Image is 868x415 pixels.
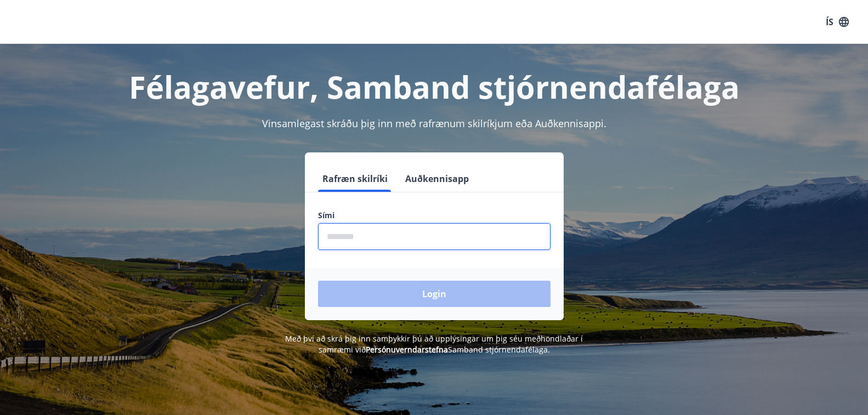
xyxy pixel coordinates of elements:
[318,210,551,221] label: Sími
[262,117,606,130] span: Vinsamlegast skráðu þig inn með rafrænum skilríkjum eða Auðkennisappi.
[318,166,392,192] button: Rafræn skilríki
[820,12,855,32] button: ÍS
[401,166,473,192] button: Auðkennisapp
[53,66,816,107] h1: Félagavefur, Samband stjórnendafélaga
[285,333,583,355] span: Með því að skrá þig inn samþykkir þú að upplýsingar um þig séu meðhöndlaðar í samræmi við Samband...
[366,344,448,355] a: Persónuverndarstefna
